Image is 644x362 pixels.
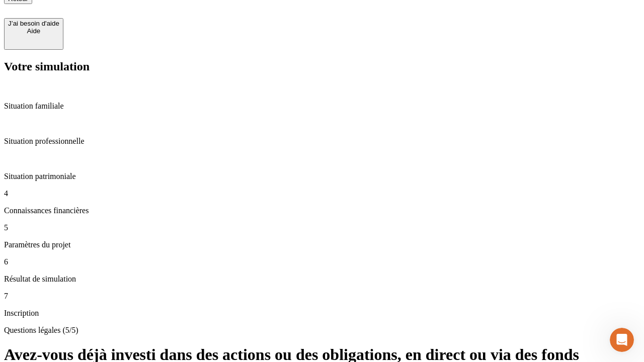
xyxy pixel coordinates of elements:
[4,326,640,335] p: Questions légales (5/5)
[4,137,640,146] p: Situation professionnelle
[4,275,640,284] p: Résultat de simulation
[4,309,640,318] p: Inscription
[4,60,640,73] h2: Votre simulation
[4,18,63,50] button: J’ai besoin d'aideAide
[4,172,640,181] p: Situation patrimoniale
[4,292,640,301] p: 7
[8,27,59,35] div: Aide
[4,102,640,111] p: Situation familiale
[8,20,59,27] div: J’ai besoin d'aide
[4,206,640,215] p: Connaissances financières
[4,240,640,249] p: Paramètres du projet
[4,223,640,232] p: 5
[4,257,640,266] p: 6
[4,189,640,198] p: 4
[610,328,634,352] iframe: Intercom live chat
